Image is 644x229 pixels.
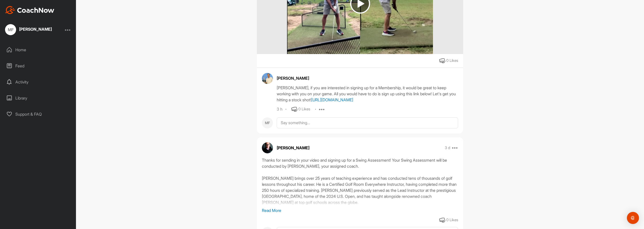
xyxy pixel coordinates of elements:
[5,24,16,35] div: MF
[277,75,458,81] div: [PERSON_NAME]
[3,43,74,56] div: Home
[277,145,309,151] p: [PERSON_NAME]
[3,108,74,120] div: Support & FAQ
[445,145,450,150] p: 3 d
[5,6,54,14] img: CoachNow
[3,60,74,72] div: Feed
[262,142,273,153] img: avatar
[277,107,283,112] div: 3 h
[298,106,310,112] div: 0 Likes
[262,207,458,213] p: Read More
[262,117,273,128] div: MF
[627,212,639,224] div: Open Intercom Messenger
[446,217,458,223] div: 0 Likes
[262,157,458,207] div: Thanks for sending in your video and signing up for a Swing Assessment! Your Swing Assessment wil...
[446,58,458,64] div: 0 Likes
[3,92,74,104] div: Library
[3,76,74,88] div: Activity
[262,73,273,84] img: avatar
[311,97,353,102] a: [URL][DOMAIN_NAME]
[277,85,458,103] div: [PERSON_NAME], if you are interested in signing up for a Membership, it would be great to keep wo...
[19,27,52,31] div: [PERSON_NAME]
